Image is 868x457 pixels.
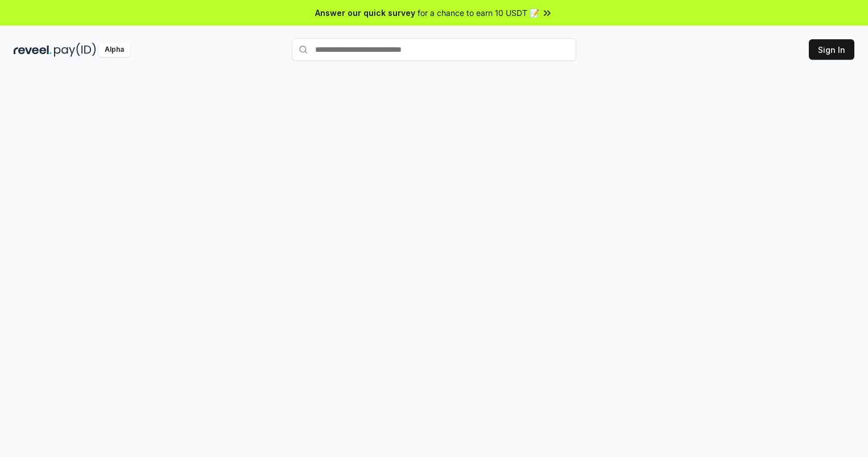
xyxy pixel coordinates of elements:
span: for a chance to earn 10 USDT 📝 [418,7,539,19]
div: Alpha [98,43,130,57]
span: Answer our quick survey [315,7,415,19]
img: pay_id [54,43,96,57]
button: Sign In [809,39,854,60]
img: reveel_dark [14,43,52,57]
